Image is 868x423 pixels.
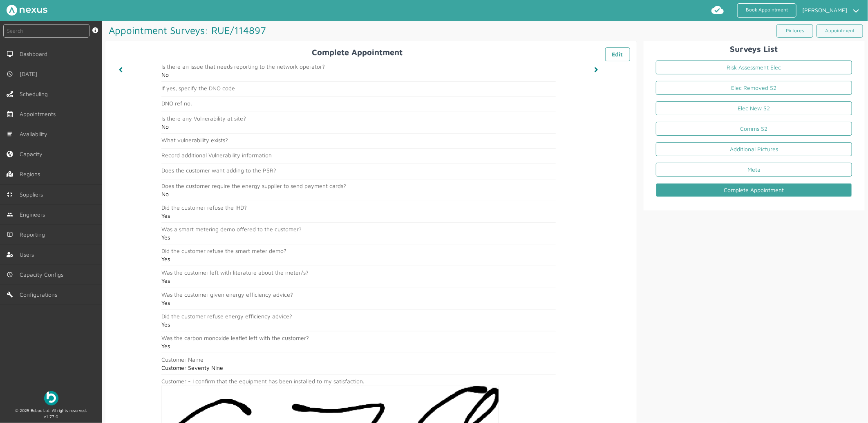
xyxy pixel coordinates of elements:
[112,47,630,57] h2: Complete Appointment ️️️
[44,391,58,405] img: Beboc Logo
[161,85,556,92] h2: If yes, specify the DNO code
[20,51,51,57] span: Dashboard
[161,63,556,70] h2: Is there an issue that needs reporting to the network operator?
[161,204,556,211] h2: Did the customer refuse the IHD?
[161,378,556,385] h2: Customer - I confirm that the equipment has been installed to my satisfaction.
[20,91,51,97] span: Scheduling
[7,291,13,298] img: md-build.svg
[737,3,796,18] a: Book Appointment
[656,60,852,74] a: Risk Assessment Elec
[7,71,13,77] img: md-time.svg
[7,211,13,218] img: md-people.svg
[20,211,48,218] span: Engineers
[656,163,852,177] a: Meta
[161,234,556,241] h2: Yes
[20,131,51,137] span: Availability
[776,24,813,38] a: Pictures
[20,191,46,198] span: Suppliers
[161,115,556,122] h2: Is there any Vulnerability at site?
[161,152,556,159] h2: Record additional Vulnerability information
[105,21,485,40] h1: Appointment Surveys: RUE/114897 ️️️
[7,111,13,117] img: appointments-left-menu.svg
[817,24,863,38] a: Appointment
[7,171,13,177] img: regions.left-menu.svg
[20,231,48,238] span: Reporting
[7,271,13,278] img: md-time.svg
[161,226,556,233] h2: Was a smart metering demo offered to the customer?
[161,137,556,143] h2: What vulnerability exists?
[656,122,852,136] a: Comms S2
[7,51,13,57] img: md-desktop.svg
[7,5,47,16] img: Nexus
[656,81,852,95] a: Elec Removed S2
[605,47,630,61] a: Edit
[711,3,724,16] img: md-cloud-done.svg
[161,321,556,328] h2: Yes
[161,256,556,262] h2: Yes
[7,131,13,137] img: md-list.svg
[647,44,861,54] h2: Surveys List
[656,142,852,156] a: Additional Pictures
[7,91,13,97] img: scheduling-left-menu.svg
[161,300,556,306] h2: Yes
[161,335,556,341] h2: Was the carbon monoxide leaflet left with the customer?
[161,313,556,320] h2: Did the customer refuse energy efficiency advice?
[161,278,556,284] h2: Yes
[20,111,59,117] span: Appointments
[20,151,46,157] span: Capacity
[161,100,556,107] h2: DNO ref no.
[161,248,556,254] h2: Did the customer refuse the smart meter demo?
[161,167,556,174] h2: Does the customer want adding to the PSR?
[161,123,556,130] h2: No
[20,71,40,77] span: [DATE]
[161,72,556,78] h2: No
[161,183,556,189] h2: Does the customer require the energy supplier to send payment cards?
[161,356,556,363] h2: Customer Name
[7,251,13,258] img: user-left-menu.svg
[3,24,89,38] input: Search by: Ref, PostCode, MPAN, MPRN, Account, Customer
[20,291,60,298] span: Configurations
[161,365,556,371] h2: Customer Seventy Nine
[161,291,556,298] h2: Was the customer given energy efficiency advice?
[20,251,37,258] span: Users
[20,171,43,177] span: Regions
[656,101,852,115] a: Elec New S2
[161,213,556,219] h2: Yes
[7,151,13,157] img: capacity-left-menu.svg
[7,231,13,238] img: md-book.svg
[161,343,556,349] h2: Yes
[656,183,852,197] a: Complete Appointment
[7,191,13,198] img: md-contract.svg
[161,269,556,276] h2: Was the customer left with literature about the meter/s?
[20,271,67,278] span: Capacity Configs
[161,191,556,197] h2: No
